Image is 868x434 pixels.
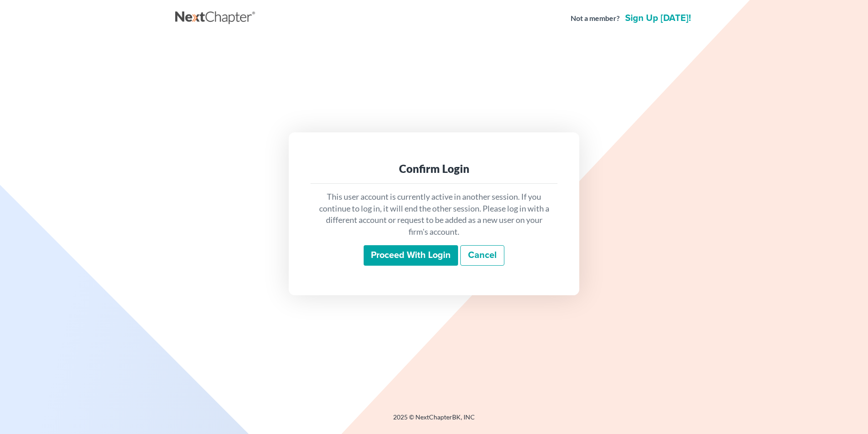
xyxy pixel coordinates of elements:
div: 2025 © NextChapterBK, INC [175,413,693,429]
strong: Not a member? [571,13,620,24]
input: Proceed with login [364,245,458,266]
a: Cancel [460,245,504,266]
a: Sign up [DATE]! [623,14,693,23]
p: This user account is currently active in another session. If you continue to log in, it will end ... [318,191,550,238]
div: Confirm Login [318,161,550,176]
